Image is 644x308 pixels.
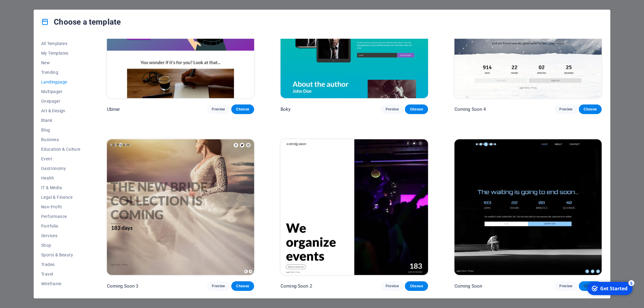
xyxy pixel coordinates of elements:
[410,284,423,288] span: Choose
[41,108,80,113] span: Art & Design
[207,104,230,114] button: Preview
[236,284,249,288] span: Choose
[107,106,120,112] p: Ubinar
[41,128,80,132] span: Blog
[41,68,80,77] button: Trending
[41,60,80,65] span: New
[41,58,80,68] button: New
[41,224,80,228] span: Portfolio
[41,87,80,96] button: Multipager
[41,272,80,276] span: Travel
[41,183,80,192] button: IT & Media
[41,260,80,269] button: Trades
[454,139,602,275] img: Coming Soon
[41,281,80,286] span: Wireframe
[584,107,597,112] span: Choose
[559,284,573,288] span: Preview
[41,166,80,171] span: Gastronomy
[41,195,80,200] span: Legal & Finance
[41,231,80,240] button: Services
[41,269,80,279] button: Travel
[405,281,428,291] button: Choose
[405,104,428,114] button: Choose
[212,284,225,288] span: Preview
[236,107,249,112] span: Choose
[41,147,80,152] span: Education & Culture
[41,106,80,116] button: Art & Design
[41,96,80,106] button: Onepager
[107,139,254,275] img: Coming Soon 3
[559,107,573,112] span: Preview
[579,281,602,291] button: Choose
[41,99,80,104] span: Onepager
[41,70,80,75] span: Trending
[3,2,49,16] div: Get Started 5 items remaining, 0% complete
[41,125,80,135] button: Blog
[41,240,80,250] button: Shop
[41,262,80,267] span: Trades
[41,116,80,125] button: Blank
[41,89,80,94] span: Multipager
[41,51,80,56] span: My Templates
[107,283,138,289] p: Coming Soon 3
[579,104,602,114] button: Choose
[41,39,80,48] button: All Templates
[281,106,291,112] p: Boky
[41,243,80,248] span: Shop
[41,185,80,190] span: IT & Media
[41,176,80,180] span: Health
[584,284,597,288] span: Choose
[554,104,577,114] button: Preview
[454,106,486,112] p: Coming Soon 4
[386,107,399,112] span: Preview
[41,17,121,27] h4: Choose a template
[410,107,423,112] span: Choose
[207,281,230,291] button: Preview
[41,212,80,221] button: Performance
[41,202,80,212] button: Non-Profit
[41,279,80,288] button: Wireframe
[41,80,80,84] span: Landingpage
[41,77,80,87] button: Landingpage
[41,252,80,257] span: Sports & Beauty
[381,281,404,291] button: Preview
[231,281,254,291] button: Choose
[41,221,80,231] button: Portfolio
[41,118,80,123] span: Blank
[281,283,312,289] p: Coming Soon 2
[41,41,80,46] span: All Templates
[381,104,404,114] button: Preview
[454,283,482,289] p: Coming Soon
[44,1,50,7] div: 5
[41,204,80,209] span: Non-Profit
[41,233,80,238] span: Services
[41,135,80,144] button: Business
[41,173,80,183] button: Health
[386,284,399,288] span: Preview
[41,192,80,202] button: Legal & Finance
[212,107,225,112] span: Preview
[41,137,80,142] span: Business
[41,250,80,260] button: Sports & Beauty
[554,281,577,291] button: Preview
[41,154,80,164] button: Event
[41,214,80,219] span: Performance
[41,48,80,58] button: My Templates
[281,139,428,275] img: Coming Soon 2
[41,144,80,154] button: Education & Culture
[16,6,44,12] div: Get Started
[41,164,80,173] button: Gastronomy
[41,156,80,161] span: Event
[231,104,254,114] button: Choose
